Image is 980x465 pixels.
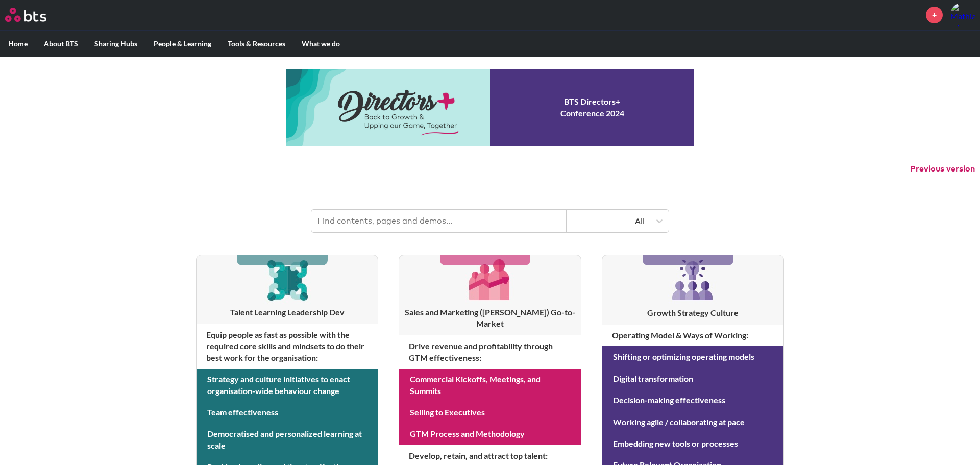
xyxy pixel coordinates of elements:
label: Sharing Hubs [86,31,145,57]
h3: Talent Learning Leadership Dev [197,307,378,318]
img: [object Object] [263,255,311,304]
label: About BTS [36,31,86,57]
img: [object Object] [668,255,717,304]
a: Profile [950,3,975,27]
h3: Sales and Marketing ([PERSON_NAME]) Go-to-Market [399,307,580,330]
input: Find contents, pages and demos... [311,210,567,232]
h3: Growth Strategy Culture [602,307,783,319]
div: All [572,215,645,227]
img: BTS Logo [5,8,46,22]
img: Mathias Werner [950,3,975,27]
a: Go home [5,8,65,22]
img: [object Object] [465,255,514,304]
button: Previous version [910,163,975,175]
a: Conference 2024 [286,69,694,146]
h4: Operating Model & Ways of Working : [602,325,783,346]
label: Tools & Resources [219,31,293,57]
label: People & Learning [145,31,219,57]
h4: Equip people as fast as possible with the required core skills and mindsets to do their best work... [197,324,378,369]
h4: Drive revenue and profitability through GTM effectiveness : [399,335,580,369]
a: + [926,7,943,23]
label: What we do [293,31,348,57]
